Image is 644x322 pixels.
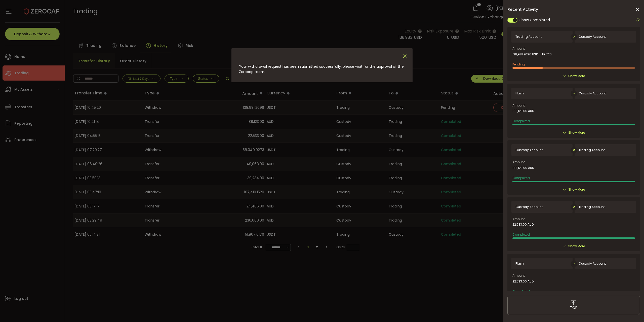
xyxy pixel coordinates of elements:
[515,148,543,152] span: Custody Account
[515,35,542,39] span: Trading Account
[512,218,525,221] span: Amount
[579,148,605,152] span: Trading Account
[568,74,585,79] span: Show More
[512,232,530,237] span: Completed
[515,262,524,265] span: Flash
[579,205,605,209] span: Trading Account
[515,205,543,209] span: Custody Account
[519,17,550,23] span: Show Completed
[239,64,404,74] span: Your withdrawal request has been submitted successfully, please wait for the approval of the Zero...
[512,274,525,277] span: Amount
[512,109,534,113] span: 188,123.00 AUD
[512,47,525,50] span: Amount
[568,187,585,192] span: Show More
[512,289,530,294] span: Completed
[507,8,538,12] span: Recent Activity
[512,161,525,164] span: Amount
[512,223,534,226] span: 22,533.00 AUD
[579,92,606,95] span: Custody Account
[512,62,525,66] span: Pending
[512,176,530,180] span: Completed
[512,119,530,123] span: Completed
[619,298,644,322] iframe: Chat Widget
[231,48,413,82] div: dialog
[512,53,552,56] span: 138,981.2096 USDT-TRC20
[570,305,577,310] span: TOP
[512,280,534,283] span: 22,533.00 AUD
[402,53,408,59] button: Close
[579,35,606,39] span: Custody Account
[512,166,534,170] span: 188,123.00 AUD
[568,130,585,135] span: Show More
[515,92,524,95] span: Flash
[512,104,525,107] span: Amount
[579,262,606,265] span: Custody Account
[568,244,585,249] span: Show More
